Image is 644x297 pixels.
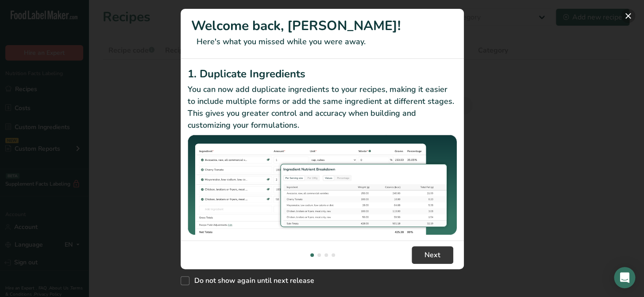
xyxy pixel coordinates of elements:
[188,84,457,131] p: You can now add duplicate ingredients to your recipes, making it easier to include multiple forms...
[189,276,314,285] span: Do not show again until next release
[188,238,457,254] h2: 2. Sub Recipe Ingredient Breakdown
[614,267,635,288] div: Open Intercom Messenger
[191,36,453,48] p: Here's what you missed while you were away.
[191,16,453,36] h1: Welcome back, [PERSON_NAME]!
[424,250,440,260] span: Next
[188,135,457,235] img: Duplicate Ingredients
[412,246,453,264] button: Next
[188,66,457,82] h2: 1. Duplicate Ingredients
